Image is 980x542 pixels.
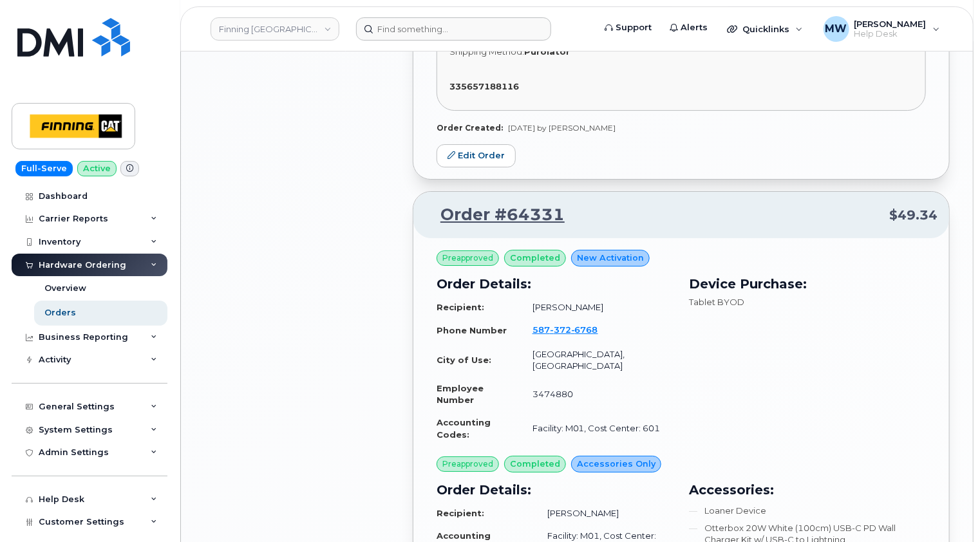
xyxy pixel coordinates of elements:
[689,480,926,500] h3: Accessories:
[356,17,551,41] input: Find something...
[437,144,516,168] a: Edit Order
[437,355,491,365] strong: City of Use:
[442,252,493,264] span: Preapproved
[437,123,503,133] strong: Order Created:
[510,252,560,264] span: completed
[550,324,571,335] span: 372
[689,505,926,517] li: Loaner Device
[510,458,560,470] span: completed
[532,324,598,335] span: 587
[521,411,674,445] td: Facility: M01, Cost Center: 601
[437,383,484,406] strong: Employee Number
[536,502,674,525] td: [PERSON_NAME]
[616,21,652,34] span: Support
[689,274,926,294] h3: Device Purchase:
[577,458,655,470] span: Accessories Only
[521,377,674,411] td: 3474880
[437,274,674,294] h3: Order Details:
[718,16,812,42] div: Quicklinks
[815,16,949,42] div: Matthew Walshe
[437,508,484,518] strong: Recipient:
[521,343,674,377] td: [GEOGRAPHIC_DATA], [GEOGRAPHIC_DATA]
[596,15,661,41] a: Support
[449,46,524,57] span: Shipping Method:
[524,46,570,57] strong: Purolator
[571,324,598,335] span: 6768
[437,302,484,312] strong: Recipient:
[425,203,565,227] a: Order #64331
[681,21,708,34] span: Alerts
[442,458,493,470] span: Preapproved
[449,81,524,91] a: 335657188116
[211,17,339,41] a: Finning Canada
[437,325,507,335] strong: Phone Number
[742,24,789,34] span: Quicklinks
[577,252,644,264] span: New Activation
[661,15,717,41] a: Alerts
[889,206,938,225] span: $49.34
[521,296,674,319] td: [PERSON_NAME]
[689,297,744,307] span: Tablet BYOD
[854,29,927,39] span: Help Desk
[508,123,616,133] span: [DATE] by [PERSON_NAME]
[449,81,519,91] strong: 335657188116
[437,417,491,440] strong: Accounting Codes:
[437,480,674,500] h3: Order Details:
[854,19,927,29] span: [PERSON_NAME]
[825,21,847,37] span: MW
[532,324,614,335] a: 5873726768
